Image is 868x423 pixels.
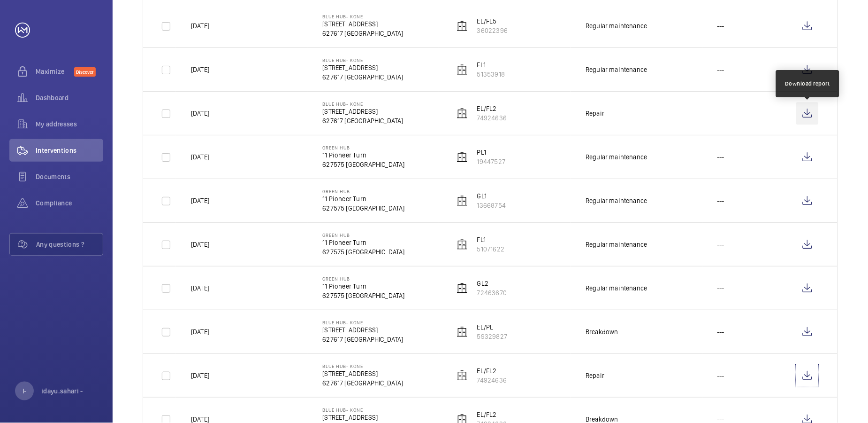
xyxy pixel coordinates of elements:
img: elevator.svg [457,282,468,294]
p: 19447527 [477,157,505,166]
div: Regular maintenance [586,21,647,31]
p: 74924636 [477,113,507,123]
p: 627575 [GEOGRAPHIC_DATA] [322,204,404,213]
p: 51353918 [477,70,505,79]
p: FL1 [477,235,504,244]
span: Maximize [36,67,74,76]
img: elevator.svg [457,20,468,31]
p: 627617 [GEOGRAPHIC_DATA] [322,29,403,38]
span: Interventions [36,146,103,155]
p: [DATE] [191,109,209,118]
p: Green Hub [322,145,404,150]
p: EL/PL [477,322,507,332]
span: Documents [36,172,103,181]
p: 11 Pioneer Turn [322,194,404,204]
p: --- [717,21,725,31]
p: EL/FL2 [477,410,507,419]
p: 627617 [GEOGRAPHIC_DATA] [322,378,403,388]
p: I- [23,386,26,396]
p: Blue Hub- Kone [322,14,403,19]
p: [STREET_ADDRESS] [322,413,403,422]
p: [DATE] [191,152,209,162]
div: Regular maintenance [586,65,647,74]
img: elevator.svg [457,195,468,206]
div: Regular maintenance [586,152,647,162]
p: Blue Hub- Kone [322,363,403,369]
p: EL/FL2 [477,104,507,113]
p: [STREET_ADDRESS] [322,63,403,72]
div: Regular maintenance [586,196,647,205]
p: GL2 [477,279,507,288]
img: elevator.svg [457,370,468,381]
img: elevator.svg [457,239,468,250]
div: Regular maintenance [586,240,647,249]
div: Repair [586,109,604,118]
div: Regular maintenance [586,283,647,293]
p: --- [717,327,725,337]
span: Dashboard [36,93,103,102]
p: --- [717,109,725,118]
p: [STREET_ADDRESS] [322,107,403,116]
p: EL/FL5 [477,16,508,26]
p: FL1 [477,60,505,70]
p: Green Hub [322,276,404,282]
p: Blue Hub- Kone [322,320,403,325]
div: Download report [785,79,830,88]
p: [STREET_ADDRESS] [322,19,403,29]
span: My addresses [36,119,103,129]
p: GL1 [477,191,506,201]
p: PL1 [477,148,505,157]
p: EL/FL2 [477,366,507,376]
p: 627575 [GEOGRAPHIC_DATA] [322,160,404,169]
p: Blue Hub- Kone [322,101,403,107]
img: elevator.svg [457,151,468,163]
p: 627617 [GEOGRAPHIC_DATA] [322,335,403,344]
p: Green Hub [322,232,404,238]
p: --- [717,283,725,293]
p: 59329827 [477,332,507,341]
p: --- [717,371,725,380]
p: [DATE] [191,21,209,31]
div: Repair [586,371,604,380]
p: 13668754 [477,201,506,210]
span: Any questions ? [36,240,103,249]
p: 36022396 [477,26,508,35]
p: 627575 [GEOGRAPHIC_DATA] [322,291,404,300]
p: Blue Hub- Kone [322,57,403,63]
p: 627575 [GEOGRAPHIC_DATA] [322,247,404,257]
p: idayu.sahari - [41,386,83,396]
p: [STREET_ADDRESS] [322,369,403,378]
p: Blue Hub- Kone [322,407,403,413]
p: [DATE] [191,196,209,205]
p: [DATE] [191,327,209,337]
p: [DATE] [191,371,209,380]
p: --- [717,196,725,205]
p: 74924636 [477,376,507,385]
p: --- [717,240,725,249]
p: [DATE] [191,65,209,74]
p: 11 Pioneer Turn [322,238,404,247]
p: --- [717,65,725,74]
p: 11 Pioneer Turn [322,282,404,291]
p: 627617 [GEOGRAPHIC_DATA] [322,116,403,125]
p: [DATE] [191,240,209,249]
p: 627617 [GEOGRAPHIC_DATA] [322,72,403,82]
p: [STREET_ADDRESS] [322,325,403,335]
img: elevator.svg [457,326,468,337]
span: Discover [74,67,96,77]
p: 51071622 [477,244,504,254]
p: 11 Pioneer Turn [322,150,404,160]
img: elevator.svg [457,108,468,119]
p: [DATE] [191,283,209,293]
img: elevator.svg [457,64,468,75]
span: Compliance [36,198,103,208]
div: Breakdown [586,327,618,337]
p: --- [717,152,725,162]
p: 72463670 [477,288,507,298]
p: Green Hub [322,188,404,194]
